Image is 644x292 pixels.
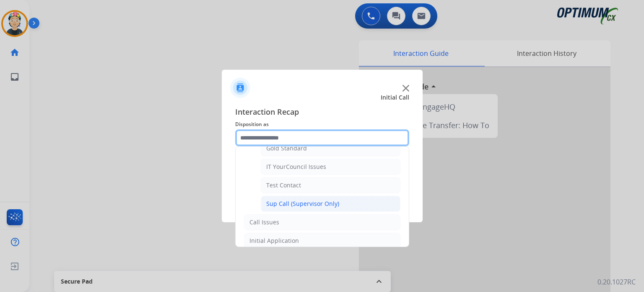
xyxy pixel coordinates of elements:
div: Initial Application [249,237,299,245]
div: Call Issues [249,218,279,226]
div: Test Contact [266,181,301,189]
div: Sup Call (Supervisor Only) [266,200,339,208]
span: Interaction Recap [235,106,409,119]
div: IT YourCouncil Issues [266,163,326,171]
span: Disposition as [235,119,409,129]
p: 0.20.1027RC [597,277,636,287]
span: Initial Call [381,93,409,102]
div: Gold Standard [266,144,307,153]
img: contactIcon [230,78,250,98]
